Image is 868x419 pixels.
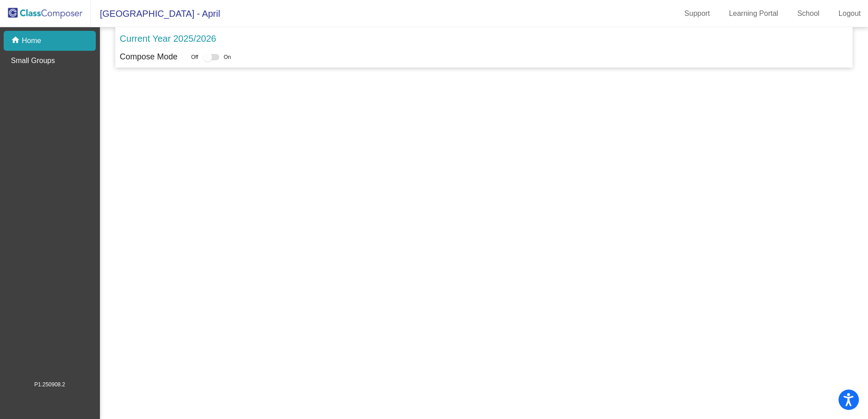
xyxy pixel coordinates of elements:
p: Current Year 2025/2026 [120,32,216,45]
a: School [790,6,827,21]
a: Support [677,6,717,21]
mat-icon: home [11,35,22,46]
a: Logout [831,6,868,21]
p: Compose Mode [120,51,178,63]
a: Learning Portal [722,6,786,21]
p: Small Groups [11,55,55,66]
span: On [224,53,231,61]
span: [GEOGRAPHIC_DATA] - April [91,6,220,21]
span: Off [191,53,198,61]
p: Home [22,35,41,46]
